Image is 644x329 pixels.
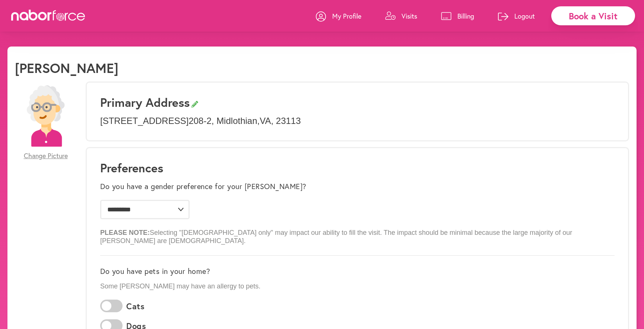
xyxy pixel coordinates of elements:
[126,301,145,311] label: Cats
[316,5,361,27] a: My Profile
[15,85,76,147] img: efc20bcf08b0dac87679abea64c1faab.png
[100,282,615,291] p: Some [PERSON_NAME] may have an allergy to pets.
[15,60,118,76] h1: [PERSON_NAME]
[514,12,535,20] p: Logout
[385,5,417,27] a: Visits
[100,267,210,276] label: Do you have pets in your home?
[402,12,417,20] p: Visits
[551,6,635,25] div: Book a Visit
[100,223,615,245] p: Selecting "[DEMOGRAPHIC_DATA] only" may impact our ability to fill the visit. The impact should b...
[100,182,307,191] label: Do you have a gender preference for your [PERSON_NAME]?
[100,229,150,236] b: PLEASE NOTE:
[100,116,615,127] p: [STREET_ADDRESS] 208-2 , Midlothian , VA , 23113
[24,152,68,160] span: Change Picture
[457,12,474,20] p: Billing
[100,161,615,175] h1: Preferences
[441,5,474,27] a: Billing
[332,12,361,20] p: My Profile
[498,5,535,27] a: Logout
[100,95,615,109] h3: Primary Address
